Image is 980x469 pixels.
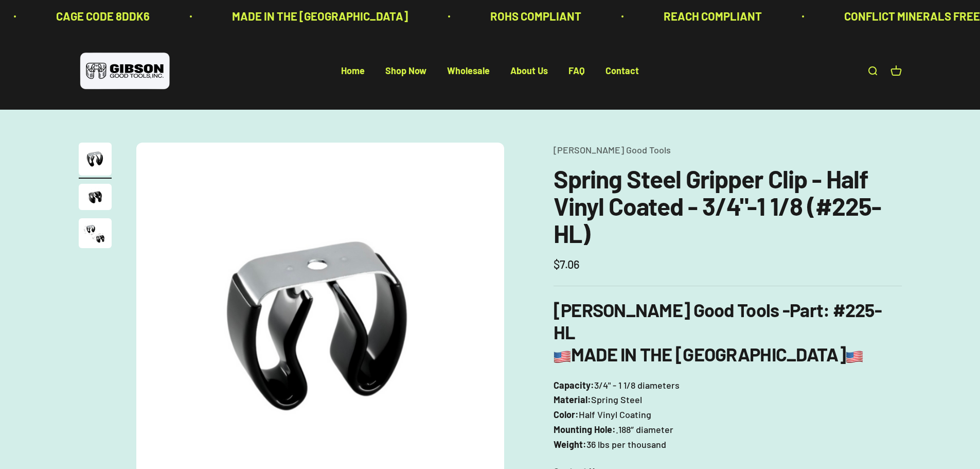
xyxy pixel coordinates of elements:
[554,439,586,450] b: Weight:
[79,218,112,248] img: close up of a spring steel gripper clip, tool clip, durable, secure holding, Excellent corrosion ...
[554,424,616,435] b: Mounting Hole:
[591,392,642,407] span: Spring Steel
[490,7,581,25] p: ROHS COMPLIANT
[79,184,112,213] button: Go to item 2
[554,343,863,365] b: MADE IN THE [GEOGRAPHIC_DATA]
[554,299,823,321] b: [PERSON_NAME] Good Tools -
[554,378,902,452] p: 3/4" - 1 1/8 diameters
[554,379,594,391] b: Capacity:
[510,65,548,77] a: About Us
[554,409,579,420] b: Color:
[664,7,762,25] p: REACH COMPLIANT
[79,218,112,251] button: Go to item 3
[554,144,671,155] a: [PERSON_NAME] Good Tools
[385,65,426,77] a: Shop Now
[79,184,112,210] img: close up of a spring steel gripper clip, tool clip, durable, secure holding, Excellent corrosion ...
[844,7,980,25] p: CONFLICT MINERALS FREE
[79,143,112,179] button: Go to item 1
[554,394,591,405] b: Material:
[616,422,673,437] span: .188″ diameter
[79,143,112,176] img: Gripper clip, made & shipped from the USA!
[790,299,823,321] span: Part
[341,65,365,77] a: Home
[586,437,666,452] span: 36 lbs per thousand
[447,65,490,77] a: Wholesale
[232,7,408,25] p: MADE IN THE [GEOGRAPHIC_DATA]
[554,299,882,343] b: : #225-HL
[56,7,150,25] p: CAGE CODE 8DDK6
[605,65,639,77] a: Contact
[579,407,651,422] span: Half Vinyl Coating
[568,65,585,77] a: FAQ
[554,165,902,247] h1: Spring Steel Gripper Clip - Half Vinyl Coated - 3/4"-1 1/8 (#225-HL)
[554,255,580,273] sale-price: $7.06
